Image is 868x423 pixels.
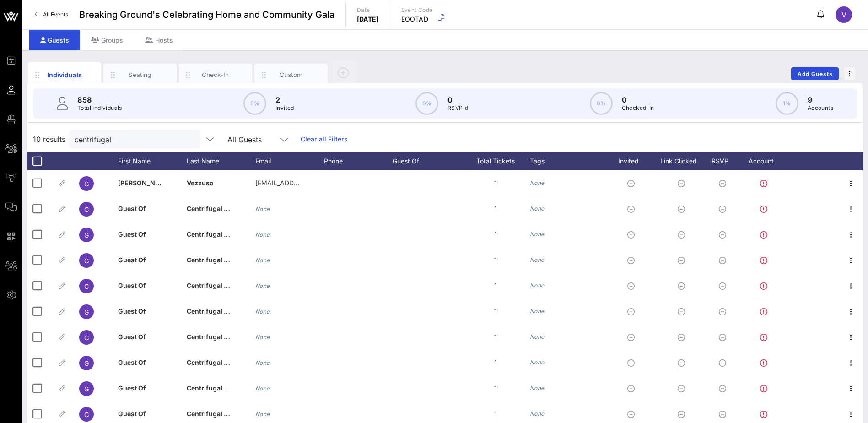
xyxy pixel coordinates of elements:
p: Accounts [808,103,833,113]
div: Phone [324,152,393,170]
i: None [255,359,270,366]
span: Guest Of [118,333,146,341]
div: All Guests [227,136,262,144]
p: Total Individuals [77,103,122,113]
p: Event Code [401,5,433,15]
span: Guest Of [118,256,146,264]
p: [DATE] [357,15,379,24]
span: Guest Of [118,282,146,289]
span: Centrifugal Electric [187,333,248,341]
span: G [84,282,89,290]
span: G [84,231,89,239]
span: Centrifugal Electric [187,256,248,264]
p: 858 [77,94,122,105]
div: Groups [80,30,134,50]
span: G [84,385,89,393]
div: Link Clicked [658,152,708,170]
span: Centrifugal Electric [187,384,248,392]
span: G [84,257,89,265]
i: None [530,282,545,289]
p: 0 [447,94,468,105]
div: Invited [608,152,658,170]
span: Centrifugal Electric [187,307,248,315]
span: Guest Of [118,230,146,238]
div: Guest Of [393,152,461,170]
p: Checked-In [622,103,654,113]
span: Guest Of [118,307,146,315]
p: EOOTAD [401,15,433,24]
i: None [255,206,270,212]
div: Hosts [134,30,184,50]
span: V [841,10,846,19]
a: All Events [29,7,74,22]
button: Add Guests [791,67,839,80]
div: 1 [461,350,530,375]
span: Guest Of [118,358,146,366]
p: Date [357,5,379,15]
span: Add Guests [797,70,833,77]
i: None [530,333,545,340]
span: G [84,206,89,213]
span: Breaking Ground's Celebrating Home and Community Gala [79,8,334,22]
span: G [84,359,89,367]
div: 1 [461,273,530,298]
i: None [255,231,270,238]
i: None [255,334,270,341]
div: Tags [530,152,608,170]
div: Total Tickets [461,152,530,170]
span: All Events [43,11,68,18]
i: None [530,231,545,238]
a: Clear all Filters [301,134,348,144]
div: Account [740,152,791,170]
div: 1 [461,170,530,196]
i: None [255,282,270,289]
span: Guest Of [118,205,146,212]
i: None [255,308,270,315]
div: All Guests [222,130,295,148]
div: 1 [461,196,530,222]
div: 1 [461,247,530,273]
div: First Name [118,152,187,170]
i: None [530,359,545,366]
div: Last Name [187,152,255,170]
div: RSVP [708,152,740,170]
i: None [530,410,545,417]
i: None [530,256,545,263]
i: None [255,411,270,418]
div: 1 [461,375,530,401]
p: RSVP`d [447,103,468,113]
span: G [84,180,89,188]
div: Email [255,152,324,170]
span: [PERSON_NAME] [118,179,172,187]
i: None [530,205,545,212]
span: G [84,334,89,342]
div: Guests [29,30,80,50]
div: Check-In [195,70,236,79]
div: 1 [461,222,530,247]
span: Vezzuso [187,179,214,187]
i: None [255,257,270,264]
span: Centrifugal Electric [187,358,248,366]
div: Custom [271,70,312,79]
span: G [84,308,89,316]
i: None [530,308,545,315]
span: Centrifugal Electric [187,282,248,289]
p: 2 [275,94,294,105]
span: Centrifugal Electric [187,205,248,212]
div: Individuals [44,70,85,80]
span: Centrifugal Electric [187,230,248,238]
div: V [836,6,852,23]
span: [EMAIL_ADDRESS][DOMAIN_NAME] [255,179,366,187]
i: None [255,385,270,392]
div: Seating [120,70,161,79]
div: 1 [461,324,530,350]
span: G [84,411,89,418]
i: None [530,385,545,391]
span: 10 results [33,134,65,145]
p: 9 [808,94,833,105]
span: Guest Of [118,384,146,392]
span: Centrifugal Electric [187,410,248,418]
p: 0 [622,94,654,105]
span: Guest Of [118,410,146,418]
i: None [530,179,545,186]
